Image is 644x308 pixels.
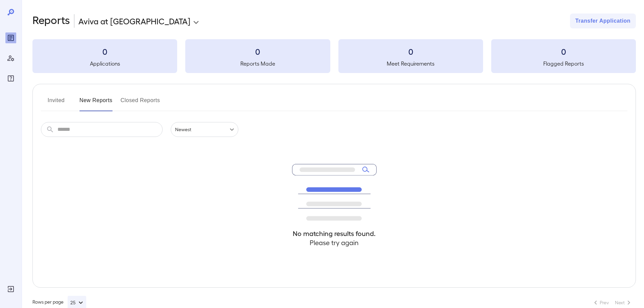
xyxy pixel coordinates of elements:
h3: 0 [185,46,330,57]
h3: 0 [338,46,483,57]
h5: Reports Made [185,60,330,68]
div: Log Out [5,284,16,294]
summary: 0Applications0Reports Made0Meet Requirements0Flagged Reports [32,39,636,73]
h4: Please try again [292,238,377,247]
h5: Applications [32,60,177,68]
nav: pagination navigation [589,297,636,308]
h3: 0 [32,46,177,57]
p: Aviva at [GEOGRAPHIC_DATA] [78,16,190,26]
h4: No matching results found. [292,229,377,238]
h5: Meet Requirements [338,60,483,68]
div: FAQ [5,73,16,84]
h2: Reports [32,14,70,28]
div: Manage Users [5,53,16,64]
button: Transfer Application [570,14,636,28]
h5: Flagged Reports [491,60,636,68]
button: Closed Reports [121,95,160,111]
h3: 0 [491,46,636,57]
button: Invited [41,95,71,111]
div: Newest [171,122,238,137]
button: New Reports [79,95,113,111]
div: Reports [5,32,16,43]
